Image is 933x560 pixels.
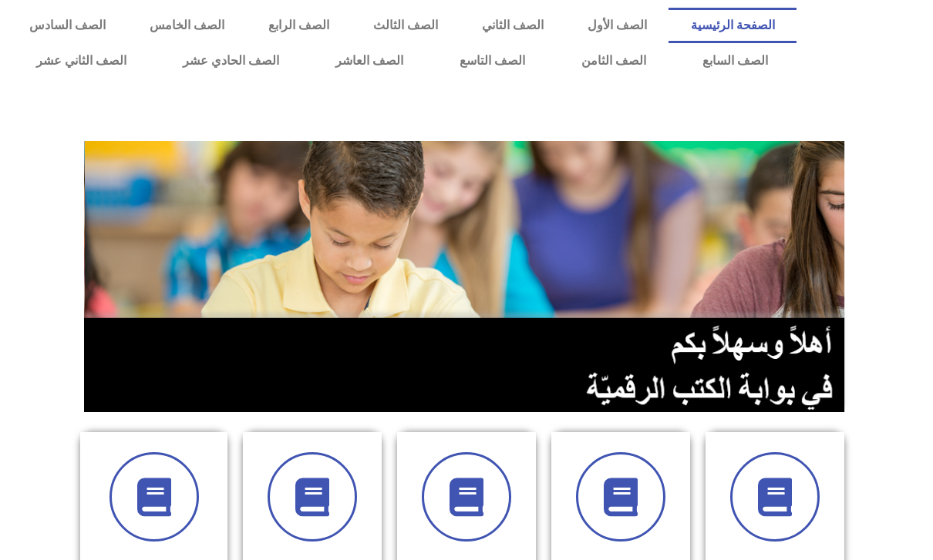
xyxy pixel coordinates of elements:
a: الصف الثالث [352,8,460,43]
a: الصفحة الرئيسية [669,8,797,43]
a: الصف التاسع [432,43,554,79]
a: الصف الخامس [128,8,247,43]
a: الصف السادس [8,8,128,43]
a: الصف الحادي عشر [154,43,307,79]
a: الصف السابع [675,43,797,79]
a: الصف العاشر [307,43,431,79]
a: الصف الثامن [554,43,675,79]
a: الصف الرابع [247,8,352,43]
a: الصف الثاني [460,8,565,43]
a: الصف الثاني عشر [8,43,154,79]
a: الصف الأول [565,8,669,43]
